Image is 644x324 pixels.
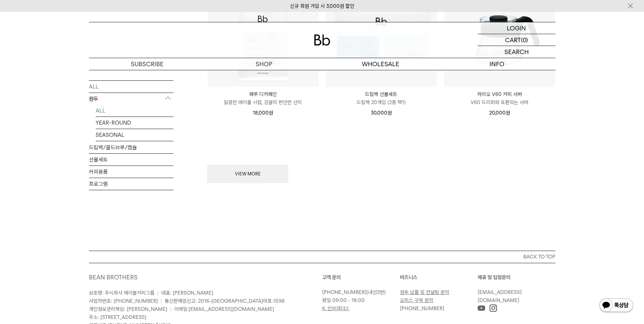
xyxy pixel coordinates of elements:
a: ALL [89,80,173,92]
span: 이메일: [174,306,274,312]
a: SEASONAL [96,129,173,141]
img: 카카오톡 채널 1:1 채팅 버튼 [599,298,634,314]
img: 로고 [314,34,330,46]
p: 제휴 및 입점문의 [478,273,555,281]
a: 선물세트 [89,153,173,165]
p: CART [505,34,521,46]
a: [EMAIL_ADDRESS][DOMAIN_NAME] [189,306,274,312]
button: BACK TO TOP [89,251,555,263]
span: 20,000 [489,110,510,116]
p: V60 드리퍼와 호환되는 서버 [444,98,555,106]
a: BEAN BROTHERS [89,274,138,281]
span: 사업자번호: [PHONE_NUMBER] [89,298,158,304]
span: 18,000 [253,110,273,116]
a: [PHONE_NUMBER] [400,305,444,311]
a: 커피용품 [89,166,173,177]
p: 페루 디카페인 [208,90,318,98]
a: 드립백/콜드브루/캡슐 [89,141,173,153]
a: YEAR-ROUND [96,117,173,128]
a: 신규 회원 가입 시 3,000원 할인 [290,3,354,9]
p: 평일 09:00 - 18:00 [322,296,397,304]
span: 30,000 [371,110,392,116]
p: INFO [439,58,555,70]
p: (0) [521,34,528,46]
span: 원 [269,110,273,116]
a: SHOP [206,58,322,70]
span: 통신판매업신고: 2016-[GEOGRAPHIC_DATA]마포-1598 [165,298,285,304]
span: 원 [387,110,392,116]
span: 상호명: 주식회사 에이블커피그룹 [89,290,154,296]
span: 원 [506,110,510,116]
span: | [170,306,171,312]
a: CART (0) [478,34,555,46]
p: SEARCH [504,46,529,58]
a: ALL [96,104,173,116]
a: 원두 납품 및 컨설팅 문의 [400,289,449,295]
span: 개인정보관리책임: [PERSON_NAME] [89,306,167,312]
a: 오피스 구독 문의 [400,297,433,303]
span: 대표: [PERSON_NAME] [161,290,213,296]
p: 비즈니스 [400,273,478,281]
a: 프로그램 [89,178,173,190]
a: K. 빈브라더스 [322,305,350,311]
span: 주소: [STREET_ADDRESS] [89,314,146,320]
a: [PHONE_NUMBER] [322,289,366,295]
a: 페루 디카페인 달콤한 메이플 시럽, 감귤의 편안한 산미 [208,90,318,106]
p: LOGIN [507,22,526,34]
p: 드립백 선물세트 [326,90,437,98]
p: 달콤한 메이플 시럽, 감귤의 편안한 산미 [208,98,318,106]
p: (내선2번) [322,288,397,296]
a: LOGIN [478,22,555,34]
p: WHOLESALE [322,58,439,70]
p: 드립백 20개입 (2종 택1) [326,98,437,106]
span: | [161,298,162,304]
p: 고객 문의 [322,273,400,281]
p: 하리오 V60 커피 서버 [444,90,555,98]
a: 하리오 V60 커피 서버 V60 드리퍼와 호환되는 서버 [444,90,555,106]
a: SUBSCRIBE [89,58,206,70]
p: 원두 [89,93,173,105]
a: 드립백 선물세트 드립백 20개입 (2종 택1) [326,90,437,106]
button: VIEW MORE [207,165,288,183]
a: [EMAIL_ADDRESS][DOMAIN_NAME] [478,289,522,303]
span: | [157,290,159,296]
